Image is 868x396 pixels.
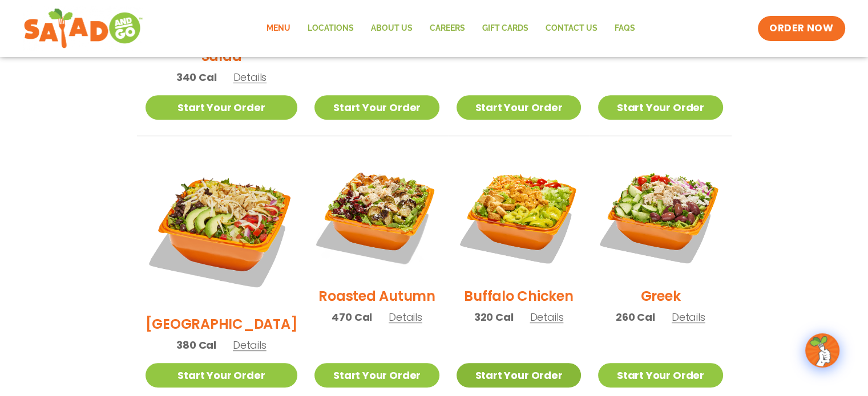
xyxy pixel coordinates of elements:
a: ORDER NOW [758,16,845,41]
span: 260 Cal [616,309,655,325]
a: Careers [421,15,474,42]
span: ORDER NOW [769,22,833,35]
a: Start Your Order [314,363,439,387]
span: 320 Cal [474,309,514,325]
a: GIFT CARDS [474,15,537,42]
nav: Menu [258,15,644,42]
span: Details [233,70,267,84]
span: Details [389,310,422,324]
a: Start Your Order [146,363,298,387]
span: 380 Cal [176,337,216,353]
a: About Us [362,15,421,42]
a: Start Your Order [598,363,722,387]
a: Menu [258,15,299,42]
img: Product photo for Buffalo Chicken Salad [457,153,581,277]
span: 340 Cal [176,70,217,85]
a: Locations [299,15,362,42]
img: wpChatIcon [806,334,838,366]
h2: [GEOGRAPHIC_DATA] [146,314,298,334]
span: Details [233,338,267,352]
h2: Roasted Autumn [318,286,435,306]
a: Start Your Order [146,95,298,120]
h2: Greek [640,286,680,306]
a: Start Your Order [457,95,581,120]
img: Product photo for Roasted Autumn Salad [314,153,439,277]
a: Start Your Order [314,95,439,120]
img: Product photo for Greek Salad [598,153,722,277]
img: Product photo for BBQ Ranch Salad [146,153,298,305]
a: Start Your Order [457,363,581,387]
a: FAQs [606,15,644,42]
h2: Buffalo Chicken [464,286,573,306]
a: Contact Us [537,15,606,42]
img: new-SAG-logo-768×292 [23,6,144,51]
span: 470 Cal [332,309,372,325]
a: Start Your Order [598,95,722,120]
span: Details [672,310,705,324]
span: Details [530,310,563,324]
